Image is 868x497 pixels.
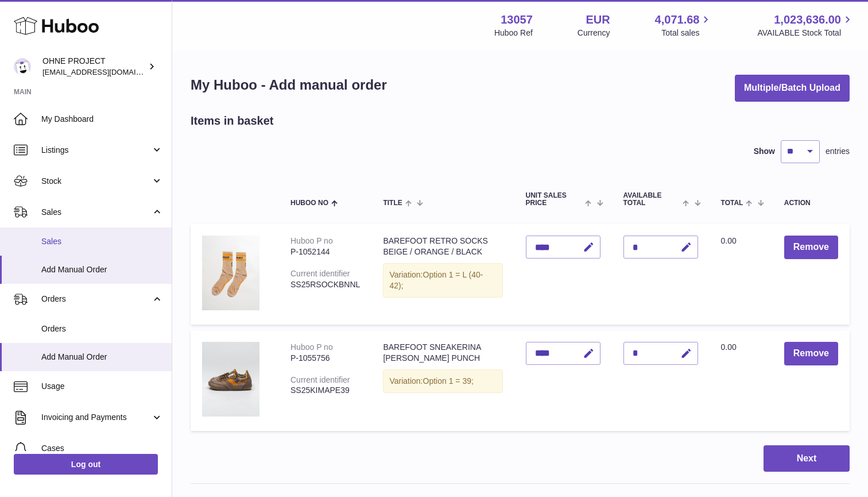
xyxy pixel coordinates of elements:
[754,146,775,157] label: Show
[371,224,514,325] td: BAREFOOT RETRO SOCKS BEIGE / ORANGE / BLACK
[41,264,163,275] span: Add Manual Order
[757,12,854,38] a: 1,023,636.00 AVAILABLE Stock Total
[41,323,163,334] span: Orders
[578,28,610,38] div: Currency
[202,236,259,310] img: BAREFOOT RETRO SOCKS BEIGE / ORANGE / BLACK
[623,192,680,207] span: AVAILABLE Total
[784,199,838,207] div: Action
[784,236,838,259] button: Remove
[41,443,163,454] span: Cases
[14,454,158,475] a: Log out
[42,56,146,78] div: OHNE PROJECT
[655,12,713,38] a: 4,071.68 Total sales
[41,114,163,125] span: My Dashboard
[721,199,743,207] span: Total
[14,58,31,75] img: support@ohneproject.com
[501,12,533,28] strong: 13057
[290,342,333,352] div: Huboo P no
[41,381,163,392] span: Usage
[423,376,474,386] span: Option 1 = 39;
[202,342,259,417] img: BAREFOOT SNEAKERINA KIMA PEACH PUNCH
[735,75,850,102] button: Multiple/Batch Upload
[191,76,387,94] h1: My Huboo - Add manual order
[42,67,169,76] span: [EMAIL_ADDRESS][DOMAIN_NAME]
[290,375,350,384] div: Current identifier
[383,369,502,393] div: Variation:
[290,353,360,364] div: P-1055756
[41,176,151,187] span: Stock
[494,28,533,38] div: Huboo Ref
[784,342,838,365] button: Remove
[41,294,151,305] span: Orders
[383,263,502,298] div: Variation:
[41,236,163,247] span: Sales
[655,12,700,28] span: 4,071.68
[764,445,850,472] button: Next
[661,28,712,38] span: Total sales
[757,28,854,38] span: AVAILABLE Stock Total
[290,269,350,278] div: Current identifier
[290,279,360,290] div: SS25RSOCKBNNL
[586,12,610,28] strong: EUR
[826,146,850,157] span: entries
[191,113,274,129] h2: Items in basket
[383,199,402,207] span: Title
[41,412,151,423] span: Invoicing and Payments
[721,236,737,245] span: 0.00
[389,270,483,290] span: Option 1 = L (40-42);
[290,199,328,207] span: Huboo no
[41,352,163,363] span: Add Manual Order
[371,330,514,431] td: BAREFOOT SNEAKERINA [PERSON_NAME] PUNCH
[290,385,360,396] div: SS25KIMAPE39
[774,12,841,28] span: 1,023,636.00
[290,246,360,257] div: P-1052144
[41,207,151,218] span: Sales
[721,342,737,352] span: 0.00
[290,236,333,245] div: Huboo P no
[41,145,151,156] span: Listings
[526,192,583,207] span: Unit Sales Price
